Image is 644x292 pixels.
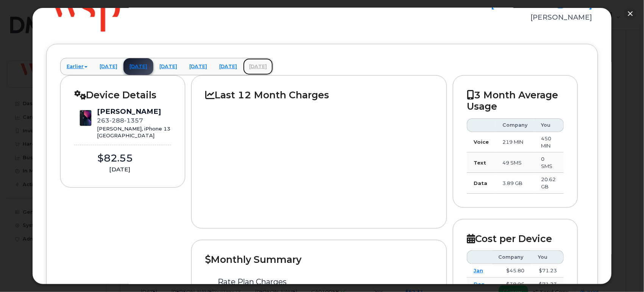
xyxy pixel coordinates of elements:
[492,264,531,278] td: $45.80
[218,278,420,286] h3: Rate Plan Charges
[474,267,483,273] a: Jan
[474,160,486,166] strong: Text
[74,165,165,174] div: [DATE]
[97,117,143,124] span: 263
[97,125,170,139] div: [PERSON_NAME], iPhone 13 [GEOGRAPHIC_DATA]
[496,132,534,152] td: 219 MIN
[205,254,433,265] h2: Monthly Summary
[496,173,534,193] td: 3.89 GB
[474,281,484,287] a: Dec
[531,278,564,291] td: $71.23
[474,180,487,186] strong: Data
[467,89,564,112] h2: 3 Month Average Usage
[205,89,433,101] h2: Last 12 Month Charges
[531,264,564,278] td: $71.23
[531,250,564,264] th: You
[123,58,153,75] a: [DATE]
[492,278,531,291] td: $38.96
[534,118,564,132] th: You
[534,132,564,152] td: 450 MIN
[534,173,564,193] td: 20.62 GB
[74,89,171,101] h2: Device Details
[492,250,531,264] th: Company
[74,151,156,165] div: $82.55
[153,58,183,75] a: [DATE]
[474,139,489,145] strong: Voice
[496,152,534,173] td: 49 SMS
[183,58,213,75] a: [DATE]
[213,58,243,75] a: [DATE]
[124,117,143,124] span: 1357
[97,107,170,116] div: [PERSON_NAME]
[534,152,564,173] td: 0 SMS
[243,58,273,75] a: [DATE]
[496,118,534,132] th: Company
[467,233,564,244] h2: Cost per Device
